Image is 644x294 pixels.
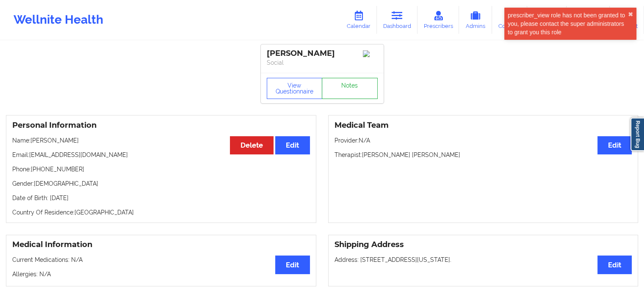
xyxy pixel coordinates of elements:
[267,78,323,99] button: View Questionnaire
[377,6,417,34] a: Dashboard
[334,240,632,250] h3: Shipping Address
[363,50,378,57] img: Image%2Fplaceholer-image.png
[597,256,632,274] button: Edit
[628,11,633,18] button: close
[267,49,378,58] div: [PERSON_NAME]
[322,78,378,99] a: Notes
[12,208,310,217] p: Country Of Residence: [GEOGRAPHIC_DATA]
[459,6,492,34] a: Admins
[12,121,310,130] h3: Personal Information
[12,151,310,159] p: Email: [EMAIL_ADDRESS][DOMAIN_NAME]
[334,136,632,145] p: Provider: N/A
[12,270,310,278] p: Allergies: N/A
[417,6,459,34] a: Prescribers
[12,179,310,188] p: Gender: [DEMOGRAPHIC_DATA]
[508,11,628,36] div: prescriber_view role has not been granted to you, please contact the super administrators to gran...
[334,256,632,264] p: Address: [STREET_ADDRESS][US_STATE].
[597,136,632,154] button: Edit
[492,6,527,34] a: Coaches
[275,256,310,274] button: Edit
[267,58,378,67] p: Social
[340,6,377,34] a: Calendar
[12,194,310,202] p: Date of Birth: [DATE]
[12,165,310,173] p: Phone: [PHONE_NUMBER]
[12,240,310,250] h3: Medical Information
[230,136,274,154] button: Delete
[630,118,644,151] a: Report Bug
[12,136,310,145] p: Name: [PERSON_NAME]
[12,256,310,264] p: Current Medications: N/A
[334,151,632,159] p: Therapist: [PERSON_NAME] [PERSON_NAME]
[334,121,632,130] h3: Medical Team
[275,136,310,154] button: Edit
